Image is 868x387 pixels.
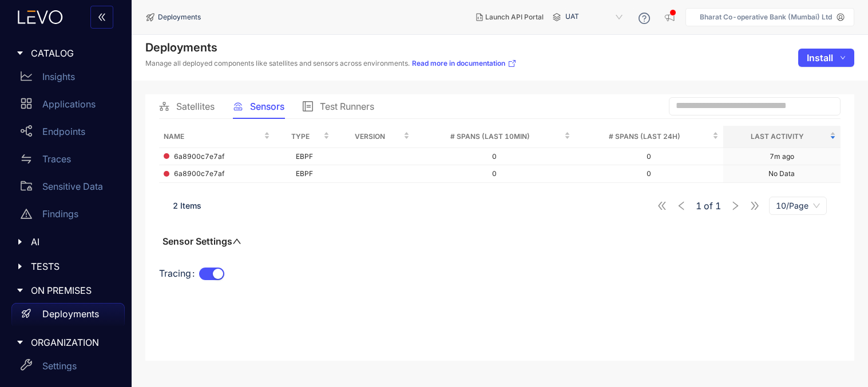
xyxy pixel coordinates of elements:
[158,13,201,21] span: Deployments
[467,8,553,26] button: Launch API Portal
[419,130,562,143] span: # Spans (last 10min)
[275,165,334,183] td: EBPF
[250,101,284,111] span: Sensors
[164,130,261,143] span: Name
[320,101,374,111] span: Test Runners
[31,48,116,58] span: CATALOG
[31,285,116,296] span: ON PREMISES
[42,154,71,164] p: Traces
[339,130,401,143] span: Version
[275,126,334,148] th: Type
[728,130,827,143] span: Last Activity
[16,338,24,346] span: caret-right
[42,126,85,137] p: Endpoints
[647,169,651,178] span: 0
[16,238,24,246] span: caret-right
[176,101,215,111] span: Satellites
[16,286,24,294] span: caret-right
[575,126,723,148] th: # Spans (last 24h)
[414,126,576,148] th: # Spans (last 10min)
[145,59,517,68] p: Manage all deployed components like satellites and sensors across environments.
[16,49,24,57] span: caret-right
[42,209,78,219] p: Findings
[173,201,201,210] span: 2 Items
[275,148,334,166] td: EBPF
[199,268,224,280] button: Tracing
[7,330,125,354] div: ORGANIZATION
[776,197,820,214] span: 10/Page
[696,201,721,211] span: of
[174,153,224,161] span: 6a8900c7e7af
[715,201,721,211] span: 1
[7,41,125,65] div: CATALOG
[11,120,125,147] a: Endpoints
[279,130,321,143] span: Type
[7,278,125,302] div: ON PREMISES
[11,202,125,230] a: Findings
[31,237,116,247] span: AI
[31,261,116,272] span: TESTS
[807,53,833,63] span: Install
[159,265,199,283] label: Tracing
[21,208,32,220] span: warning
[700,13,832,21] p: Bharat Co-operative Bank (Mumbai) Ltd
[159,236,245,247] button: Sensor Settingsup
[565,8,625,26] span: UAT
[11,175,125,202] a: Sensitive Data
[580,130,710,143] span: # Spans (last 24h)
[31,337,116,348] span: ORGANIZATION
[485,13,544,21] span: Launch API Portal
[768,170,795,178] div: No Data
[7,254,125,278] div: TESTS
[770,153,794,161] div: 7m ago
[42,99,96,109] p: Applications
[492,152,497,161] span: 0
[840,55,846,61] span: down
[21,153,32,165] span: swap
[11,303,125,330] a: Deployments
[174,170,224,178] span: 6a8900c7e7af
[11,65,125,93] a: Insights
[798,49,854,67] button: Installdown
[16,262,24,270] span: caret-right
[97,13,106,23] span: double-left
[90,6,113,29] button: double-left
[145,41,517,54] h4: Deployments
[159,126,275,148] th: Name
[42,71,75,82] p: Insights
[11,354,125,382] a: Settings
[42,181,103,191] p: Sensitive Data
[11,93,125,120] a: Applications
[232,237,241,246] span: up
[492,169,497,178] span: 0
[647,152,651,161] span: 0
[696,201,701,211] span: 1
[334,126,414,148] th: Version
[42,361,77,371] p: Settings
[42,309,99,319] p: Deployments
[11,147,125,175] a: Traces
[7,230,125,254] div: AI
[412,59,517,68] a: Read more in documentation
